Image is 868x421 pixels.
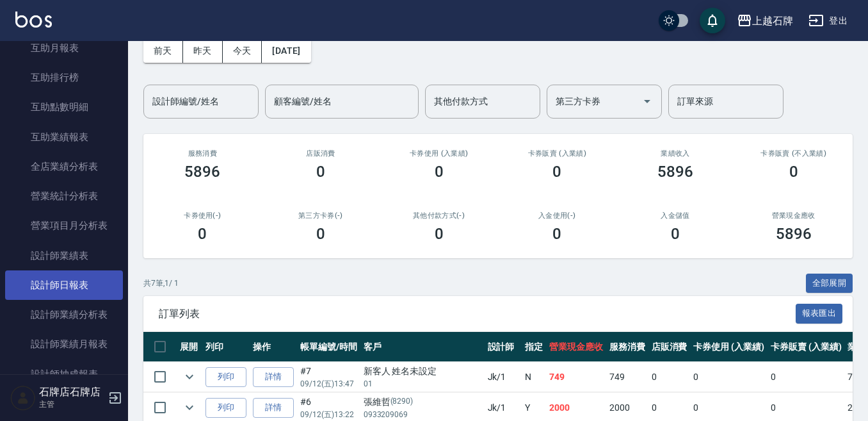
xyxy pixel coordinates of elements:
[277,211,365,220] h2: 第三方卡券(-)
[39,399,104,410] p: 主管
[180,367,199,386] button: expand row
[648,332,691,362] th: 店販消費
[5,152,123,181] a: 全店業績分析表
[364,395,481,409] div: 張維哲
[750,149,837,158] h2: 卡券販賣 (不入業績)
[364,365,481,378] div: 新客人 姓名未設定
[546,362,606,392] td: 749
[789,163,798,181] h3: 0
[5,92,123,122] a: 互助點數明細
[5,329,123,359] a: 設計師業績月報表
[435,225,444,243] h3: 0
[5,122,123,152] a: 互助業績報表
[606,362,648,392] td: 749
[5,300,123,329] a: 設計師業績分析表
[39,386,104,399] h5: 石牌店石牌店
[803,9,853,33] button: 登出
[205,398,246,418] button: 列印
[5,241,123,270] a: 設計師業績表
[250,332,297,362] th: 操作
[297,362,360,392] td: #7
[648,362,691,392] td: 0
[750,211,837,220] h2: 營業現金應收
[198,225,207,243] h3: 0
[277,149,365,158] h2: 店販消費
[485,332,522,362] th: 設計師
[183,39,223,63] button: 昨天
[522,362,546,392] td: N
[300,378,357,390] p: 09/12 (五) 13:47
[671,225,680,243] h3: 0
[5,181,123,211] a: 營業統計分析表
[159,149,246,158] h3: 服務消費
[10,385,36,411] img: Person
[690,332,768,362] th: 卡券使用 (入業績)
[316,163,325,181] h3: 0
[262,39,310,63] button: [DATE]
[205,367,246,387] button: 列印
[632,149,719,158] h2: 業績收入
[513,211,601,220] h2: 入金使用(-)
[364,409,481,420] p: 0933209069
[732,8,798,34] button: 上越石牌
[143,39,183,63] button: 前天
[5,33,123,63] a: 互助月報表
[796,304,843,324] button: 報表匯出
[5,63,123,92] a: 互助排行榜
[177,332,202,362] th: 展開
[316,225,325,243] h3: 0
[485,362,522,392] td: Jk /1
[202,332,250,362] th: 列印
[253,398,294,418] a: 詳情
[768,362,845,392] td: 0
[637,91,657,111] button: Open
[632,211,719,220] h2: 入金儲值
[395,211,483,220] h2: 其他付款方式(-)
[390,395,414,409] p: (8290)
[159,211,246,220] h2: 卡券使用(-)
[552,225,561,243] h3: 0
[180,398,199,417] button: expand row
[522,332,546,362] th: 指定
[768,332,845,362] th: 卡券販賣 (入業績)
[690,362,768,392] td: 0
[806,274,853,293] button: 全部展開
[546,332,606,362] th: 營業現金應收
[159,308,796,320] span: 訂單列表
[5,359,123,389] a: 設計師抽成報表
[435,163,444,181] h3: 0
[776,225,812,243] h3: 5896
[297,332,360,362] th: 帳單編號/時間
[796,307,843,319] a: 報表匯出
[15,12,52,28] img: Logo
[552,163,561,181] h3: 0
[223,39,262,63] button: 今天
[657,163,693,181] h3: 5896
[360,332,485,362] th: 客戶
[300,409,357,420] p: 09/12 (五) 13:22
[253,367,294,387] a: 詳情
[513,149,601,158] h2: 卡券販賣 (入業績)
[606,332,648,362] th: 服務消費
[364,378,481,390] p: 01
[5,270,123,300] a: 設計師日報表
[184,163,220,181] h3: 5896
[143,277,179,289] p: 共 7 筆, 1 / 1
[5,211,123,240] a: 營業項目月分析表
[700,8,725,33] button: save
[752,13,793,29] div: 上越石牌
[395,149,483,158] h2: 卡券使用 (入業績)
